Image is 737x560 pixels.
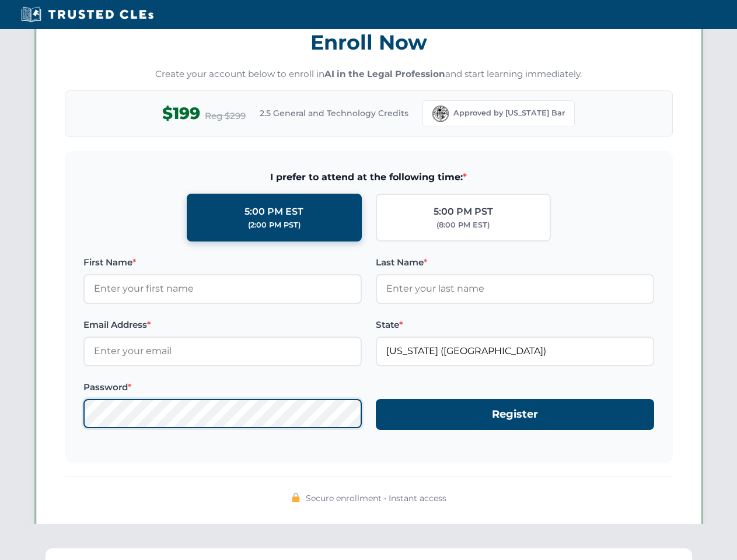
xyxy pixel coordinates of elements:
[65,68,673,81] p: Create your account below to enroll in and start learning immediately.
[65,24,673,61] h3: Enroll Now
[244,204,303,219] div: 5:00 PM EST
[83,318,362,332] label: Email Address
[205,109,246,123] span: Reg $299
[260,107,408,120] span: 2.5 General and Technology Credits
[376,318,654,332] label: State
[436,219,490,231] div: (8:00 PM EST)
[376,256,654,269] label: Last Name
[376,274,654,303] input: Enter your last name
[83,256,362,269] label: First Name
[18,6,157,23] img: Trusted CLEs
[376,337,654,366] input: Florida (FL)
[83,274,362,303] input: Enter your first name
[83,170,654,185] span: I prefer to attend at the following time:
[432,106,449,122] img: Florida Bar
[248,219,301,231] div: (2:00 PM PST)
[83,380,362,394] label: Password
[306,492,446,505] span: Secure enrollment • Instant access
[434,204,493,219] div: 5:00 PM PST
[291,493,301,502] img: 🔒
[162,100,200,127] span: $199
[83,337,362,366] input: Enter your email
[324,68,445,79] strong: AI in the Legal Profession
[376,399,654,430] button: Register
[453,107,565,119] span: Approved by [US_STATE] Bar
